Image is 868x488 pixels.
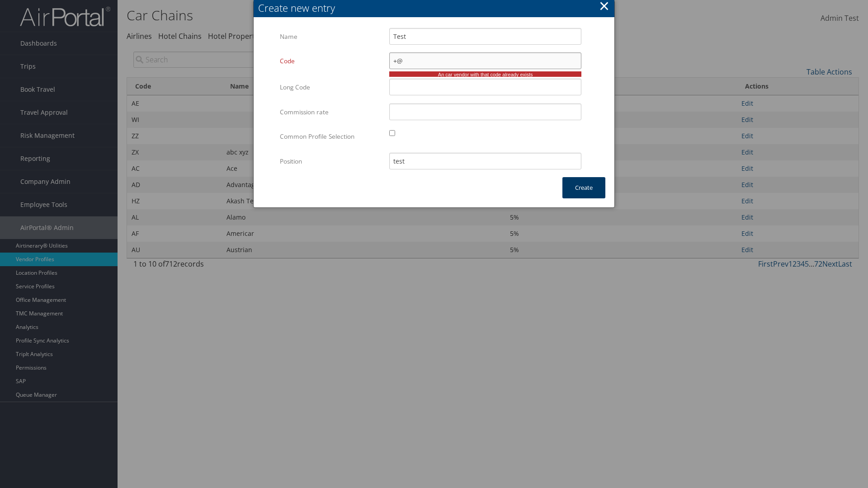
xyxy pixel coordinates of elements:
[280,28,382,45] label: Name
[389,71,581,77] div: An car vendor with that code already exists
[562,177,605,198] button: Create
[280,52,382,70] label: Code
[280,79,382,96] label: Long Code
[280,153,382,170] label: Position
[280,128,382,145] label: Common Profile Selection
[258,1,614,15] div: Create new entry
[280,103,382,121] label: Commission rate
